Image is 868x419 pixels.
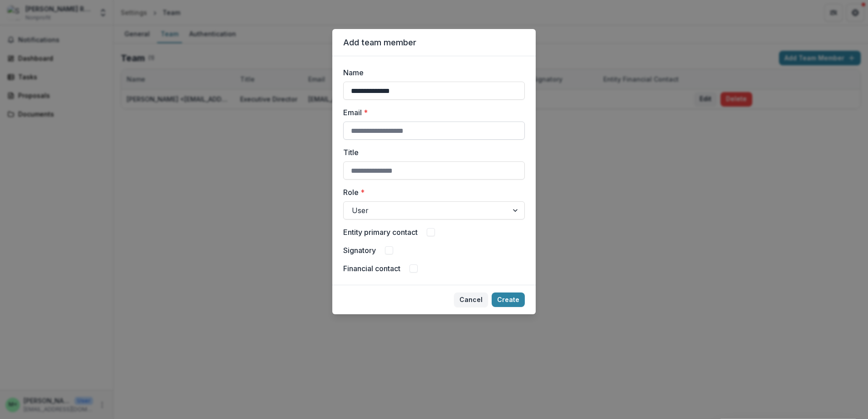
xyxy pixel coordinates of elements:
label: Financial contact [343,263,400,274]
button: Cancel [454,292,488,307]
label: Role [343,187,519,198]
header: Add team member [332,29,536,56]
label: Name [343,67,519,78]
label: Email [343,107,519,118]
label: Signatory [343,245,376,256]
label: Entity primary contact [343,227,418,238]
label: Title [343,147,519,158]
button: Create [492,292,525,307]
